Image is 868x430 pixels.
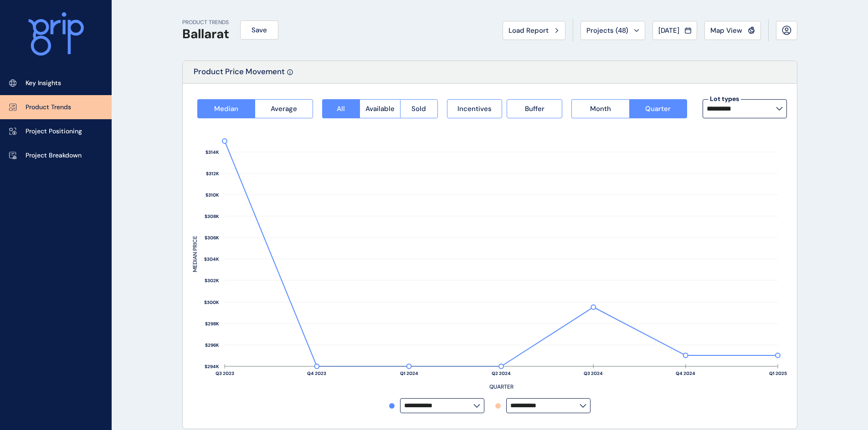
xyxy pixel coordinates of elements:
[205,342,219,348] text: $296K
[489,383,514,390] text: QUARTER
[652,21,697,40] button: [DATE]
[205,321,219,327] text: $298K
[216,370,234,376] text: Q3 2023
[447,99,503,118] button: Incentives
[676,370,695,376] text: Q4 2024
[525,104,544,113] span: Buffer
[708,95,741,104] label: Lot types
[590,104,611,113] span: Month
[704,21,761,40] button: Map View
[337,104,345,113] span: All
[204,299,219,305] text: $300K
[400,370,418,376] text: Q1 2024
[507,99,562,118] button: Buffer
[240,20,278,40] button: Save
[307,370,326,376] text: Q4 2023
[205,192,219,198] text: $310K
[26,103,71,112] p: Product Trends
[271,104,297,113] span: Average
[360,99,400,118] button: Available
[191,236,199,272] text: MEDIAN PRICE
[586,26,628,35] span: Projects ( 48 )
[710,26,742,35] span: Map View
[182,19,229,26] p: PRODUCT TRENDS
[194,66,285,83] p: Product Price Movement
[411,104,426,113] span: Sold
[658,26,679,35] span: [DATE]
[26,127,82,136] p: Project Positioning
[204,256,219,262] text: $304K
[492,370,511,376] text: Q2 2024
[645,104,671,113] span: Quarter
[769,370,787,376] text: Q1 2025
[206,171,219,177] text: $312K
[571,99,629,118] button: Month
[503,21,565,40] button: Load Report
[457,104,492,113] span: Incentives
[26,79,61,88] p: Key Insights
[182,26,229,42] h1: Ballarat
[197,99,255,118] button: Median
[205,149,219,155] text: $314K
[214,104,238,113] span: Median
[508,26,549,35] span: Load Report
[26,151,82,160] p: Project Breakdown
[365,104,395,113] span: Available
[584,370,603,376] text: Q3 2024
[322,99,360,118] button: All
[400,99,438,118] button: Sold
[205,213,219,219] text: $308K
[252,25,267,35] span: Save
[205,235,219,241] text: $306K
[205,278,219,283] text: $302K
[580,21,645,40] button: Projects (48)
[255,99,313,118] button: Average
[629,99,687,118] button: Quarter
[205,364,219,369] text: $294K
